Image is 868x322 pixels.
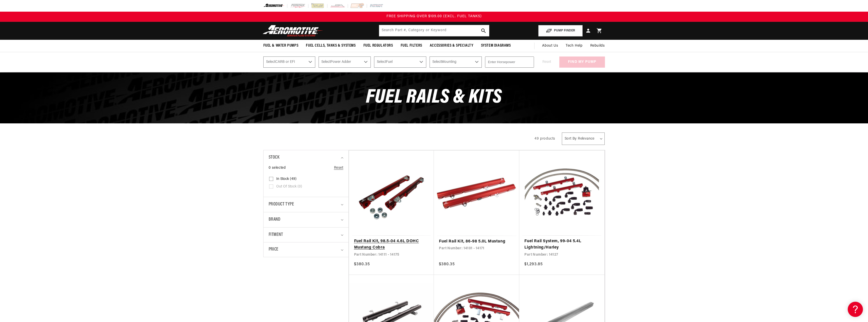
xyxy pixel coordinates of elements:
[269,154,280,161] span: Stock
[269,165,286,171] span: 0 selected
[269,216,281,223] span: Brand
[261,25,325,37] img: Aeromotive
[586,40,609,52] summary: Rebuilds
[276,177,297,181] span: In stock (49)
[363,43,393,48] span: Fuel Regulators
[426,40,477,52] summary: Accessories & Specialty
[562,40,586,52] summary: Tech Help
[269,246,279,253] span: Price
[260,40,302,52] summary: Fuel & Water Pumps
[374,56,426,68] select: Fuel
[386,14,482,18] span: FREE SHIPPING OVER $109.00 (EXCL. FUEL TANKS)
[269,197,343,212] summary: Product type (0 selected)
[269,228,343,242] summary: Fitment (0 selected)
[430,43,473,48] span: Accessories & Specialty
[397,40,426,52] summary: Fuel Filters
[478,25,489,36] button: search button
[269,201,294,208] span: Product type
[542,44,558,48] span: About Us
[334,165,343,171] a: Reset
[302,40,359,52] summary: Fuel Cells, Tanks & Systems
[319,56,371,68] select: Power Adder
[401,43,422,48] span: Fuel Filters
[354,238,429,251] a: Fuel Rail Kit, 98.5-04 4.6L DOHC Mustang Cobra
[524,238,599,251] a: Fuel Rail System, 99-04 5.4L Lightning/Harley
[538,40,562,52] a: About Us
[269,212,343,227] summary: Brand (0 selected)
[481,43,511,48] span: System Diagrams
[366,88,502,108] span: Fuel Rails & Kits
[439,238,514,245] a: Fuel Rail Kit, 86-98 5.0L Mustang
[477,40,515,52] summary: System Diagrams
[269,242,343,257] summary: Price
[263,43,299,48] span: Fuel & Water Pumps
[379,25,489,36] input: Search by Part Number, Category or Keyword
[269,231,283,239] span: Fitment
[534,137,555,141] span: 49 products
[276,184,302,189] span: Out of stock (0)
[485,56,534,68] input: Enter Horsepower
[269,150,343,165] summary: Stock (0 selected)
[538,25,583,36] button: PUMP FINDER
[360,40,397,52] summary: Fuel Regulators
[430,56,482,68] select: Mounting
[263,56,316,68] select: CARB or EFI
[566,43,582,49] span: Tech Help
[306,43,356,48] span: Fuel Cells, Tanks & Systems
[590,43,605,49] span: Rebuilds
